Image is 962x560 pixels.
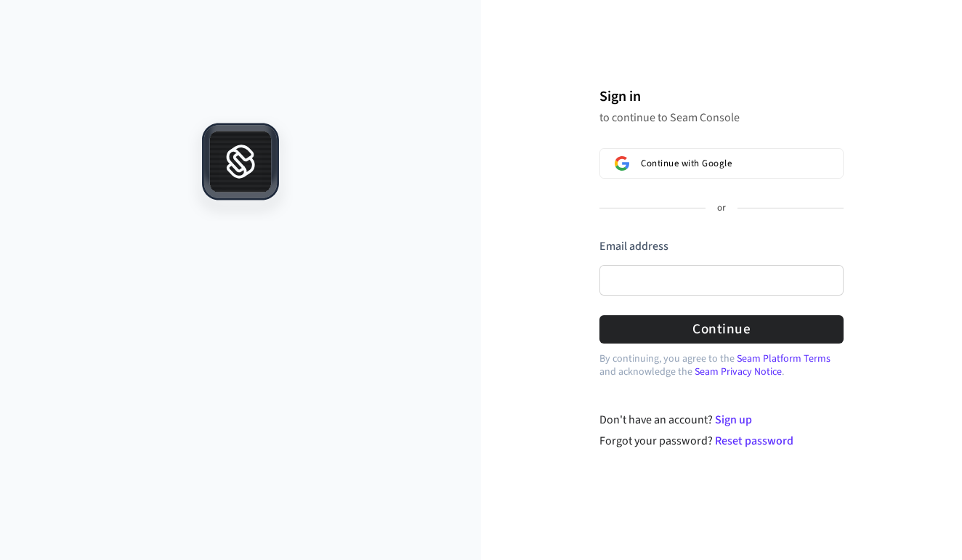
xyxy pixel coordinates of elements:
[641,158,732,169] span: Continue with Google
[695,365,782,379] a: Seam Privacy Notice
[599,86,844,107] h1: Sign in
[599,411,844,429] div: Don't have an account?
[599,238,668,254] label: Email address
[599,110,844,125] p: to continue to Seam Console
[737,352,830,366] a: Seam Platform Terms
[615,156,629,171] img: Sign in with Google
[599,432,844,450] div: Forgot your password?
[715,412,752,428] a: Sign up
[599,352,844,378] p: By continuing, you agree to the and acknowledge the .
[715,433,793,449] a: Reset password
[717,202,726,215] p: or
[599,315,844,344] button: Continue
[599,148,844,179] button: Sign in with GoogleContinue with Google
